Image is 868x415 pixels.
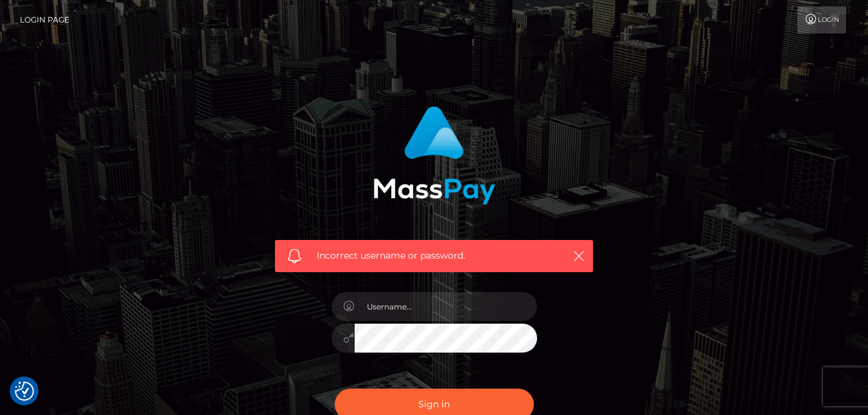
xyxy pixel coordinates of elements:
img: Revisit consent button [15,382,34,401]
input: Username... [355,292,537,321]
a: Login Page [20,6,69,33]
span: Incorrect username or password. [317,249,551,263]
img: MassPay Login [373,106,495,205]
a: Login [797,6,846,33]
button: Consent Preferences [15,382,34,401]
